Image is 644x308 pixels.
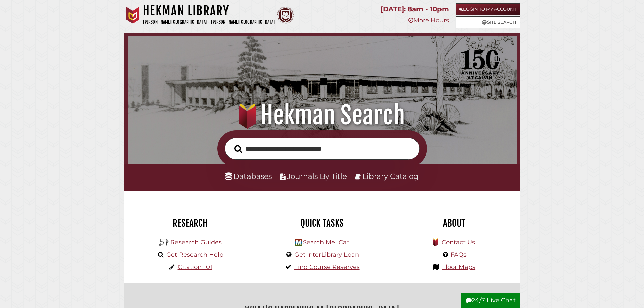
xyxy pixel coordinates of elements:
[170,239,222,246] a: Research Guides
[393,217,515,229] h2: About
[234,145,242,153] i: Search
[225,172,272,181] a: Databases
[295,239,302,246] img: Hekman Library Logo
[166,251,223,258] a: Get Research Help
[451,251,467,258] a: FAQs
[442,239,475,246] a: Contact Us
[231,143,245,155] button: Search
[381,3,449,15] p: [DATE]: 8am - 10pm
[442,263,475,271] a: Floor Maps
[159,238,169,248] img: Hekman Library Logo
[261,217,383,229] h2: Quick Tasks
[294,251,359,258] a: Get InterLibrary Loan
[137,100,507,130] h1: Hekman Search
[287,172,347,181] a: Journals By Title
[303,239,349,246] a: Search MeLCat
[129,217,251,229] h2: Research
[408,17,449,24] a: More Hours
[178,263,212,271] a: Citation 101
[143,3,275,18] h1: Hekman Library
[294,263,360,271] a: Find Course Reserves
[456,16,520,28] a: Site Search
[362,172,419,181] a: Library Catalog
[456,3,520,15] a: Login to My Account
[277,7,294,24] img: Calvin Theological Seminary
[124,7,141,24] img: Calvin University
[143,18,275,26] p: [PERSON_NAME][GEOGRAPHIC_DATA] | [PERSON_NAME][GEOGRAPHIC_DATA]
